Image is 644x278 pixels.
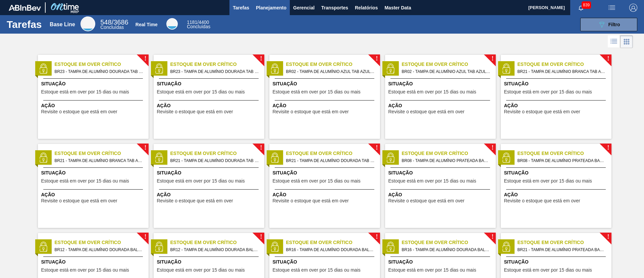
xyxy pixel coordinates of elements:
[41,191,147,198] span: Ação
[286,239,380,246] span: Estoque em Over Crítico
[402,246,490,253] span: BR16 - TAMPA DE ALUMÍNIO DOURADA BALL CDL
[154,64,164,74] img: status
[388,259,494,266] span: Situação
[504,80,610,87] span: Situação
[607,56,609,61] span: !
[504,169,610,176] span: Situação
[286,246,375,253] span: BR16 - TAMPA DE ALUMÍNIO DOURADA BALL CDL
[620,35,633,48] div: Visão em Cards
[388,178,476,184] span: Estoque está em over por 15 dias ou mais
[608,22,620,27] span: Filtro
[157,259,263,266] span: Situação
[273,178,361,184] span: Estoque está em over por 15 dias ou mais
[388,191,494,198] span: Ação
[157,109,233,114] span: Revisite o estoque que está em over
[55,239,149,246] span: Estoque em Over Crítico
[518,157,606,164] span: BR08 - TAMPA DE ALUMÍNIO PRATEADA BALL CDL
[504,268,592,273] span: Estoque está em over por 15 dias ou mais
[501,153,511,163] img: status
[491,145,493,150] span: !
[388,102,494,109] span: Ação
[321,4,348,12] span: Transportes
[388,80,494,87] span: Situação
[286,68,375,75] span: BR02 - TAMPA DE ALUMÍNIO AZUL TAB AZUL BALL
[504,191,610,198] span: Ação
[144,56,146,61] span: !
[50,22,75,28] div: Base Line
[504,109,580,114] span: Revisite o estoque que está em over
[157,198,233,203] span: Revisite o estoque que está em over
[38,153,48,163] img: status
[273,102,378,109] span: Ação
[402,150,496,157] span: Estoque em Over Crítico
[55,61,149,68] span: Estoque em Over Crítico
[402,239,496,246] span: Estoque em Over Crítico
[80,16,95,31] div: Base Line
[256,4,286,12] span: Planejamento
[504,259,610,266] span: Situação
[100,18,111,26] span: 548
[388,198,465,203] span: Revisite o estoque que está em over
[157,102,263,109] span: Ação
[157,268,245,273] span: Estoque está em over por 15 dias ou mais
[376,56,378,61] span: !
[273,109,349,114] span: Revisite o estoque que está em over
[388,89,476,94] span: Estoque está em over por 15 dias ou mais
[607,234,609,239] span: !
[144,145,146,150] span: !
[273,268,361,273] span: Estoque está em over por 15 dias ou mais
[273,169,378,176] span: Situação
[607,145,609,150] span: !
[154,153,164,163] img: status
[518,150,611,157] span: Estoque em Over Crítico
[504,178,592,184] span: Estoque está em over por 15 dias ou mais
[187,20,210,29] div: Real Time
[170,157,259,164] span: BR21 - TAMPA DE ALUMÍNIO DOURADA TAB DOURADO
[286,157,375,164] span: BR21 - TAMPA DE ALUMÍNIO DOURADA TAB DOURADO
[157,80,263,87] span: Situação
[170,61,264,68] span: Estoque em Over Crítico
[385,242,395,252] img: status
[286,150,380,157] span: Estoque em Over Crítico
[580,18,637,31] button: Filtro
[100,18,128,26] span: / 3686
[38,64,48,74] img: status
[260,145,262,150] span: !
[270,64,280,74] img: status
[100,19,128,30] div: Base Line
[273,89,361,94] span: Estoque está em over por 15 dias ou mais
[376,234,378,239] span: !
[388,169,494,176] span: Situação
[385,153,395,163] img: status
[402,61,496,68] span: Estoque em Over Crítico
[41,259,147,266] span: Situação
[273,191,378,198] span: Ação
[629,4,637,12] img: Logout
[233,4,249,12] span: Tarefas
[170,68,259,75] span: BR23 - TAMPA DE ALUMÍNIO DOURADA TAB DOURADO
[7,21,42,28] h1: Tarefas
[501,242,511,252] img: status
[38,242,48,252] img: status
[260,56,262,61] span: !
[100,25,124,30] span: Concluídas
[157,178,245,184] span: Estoque está em over por 15 dias ou mais
[293,4,315,12] span: Gerencial
[154,242,164,252] img: status
[518,246,606,253] span: BR21 - TAMPA DE ALUMÍNIO PRATEADA BALL CDL
[170,239,264,246] span: Estoque em Over Crítico
[273,80,378,87] span: Situação
[608,4,616,12] img: userActions
[273,259,378,266] span: Situação
[518,68,606,75] span: BR21 - TAMPA DE ALUMÍNIO BRANCA TAB AZUL
[136,22,158,27] div: Real Time
[504,198,580,203] span: Revisite o estoque que está em over
[504,102,610,109] span: Ação
[270,242,280,252] img: status
[55,150,149,157] span: Estoque em Over Crítico
[41,268,129,273] span: Estoque está em over por 15 dias ou mais
[270,153,280,163] img: status
[55,157,143,164] span: BR21 - TAMPA DE ALUMÍNIO BRANCA TAB AZUL
[260,234,262,239] span: !
[402,68,490,75] span: BR02 - TAMPA DE ALUMÍNIO AZUL TAB AZUL BALL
